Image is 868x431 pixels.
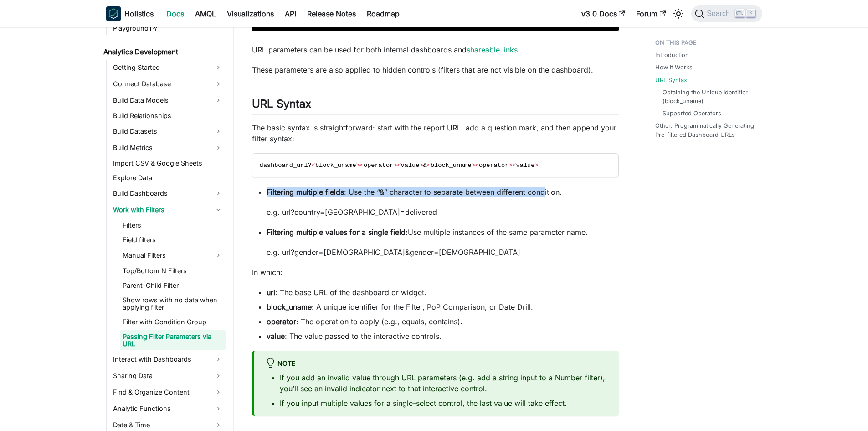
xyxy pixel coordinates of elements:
[120,265,226,277] a: Top/Bottom N Filters
[279,6,302,21] a: API
[106,6,121,21] img: Holistics
[161,6,190,21] a: Docs
[512,162,516,169] span: <
[110,93,226,108] a: Build Data Models
[655,121,757,139] a: Other: Programmatically Generating Pre-filtered Dashboard URLs
[120,316,226,328] a: Filter with Condition Group
[110,369,226,383] a: Sharing Data
[393,162,397,169] span: >
[308,162,312,169] span: ?
[663,88,753,105] a: Obtaining the Unique Identifier (block_uname)
[631,6,671,21] a: Forum
[265,358,608,370] div: Note
[267,332,285,341] strong: value
[120,248,226,263] a: Manual Filters
[267,317,296,326] strong: operator
[110,60,226,75] a: Getting Started
[360,162,364,169] span: <
[110,124,226,139] a: Build Datasets
[267,228,408,237] strong: Filtering multiple values for a single field:
[267,187,344,197] strong: Filtering multiple fields
[671,6,686,21] button: Switch between dark and light mode (currently light mode)
[655,63,693,72] a: How It Works
[516,162,535,169] span: value
[315,162,356,169] span: block_uname
[110,186,226,201] a: Build Dashboards
[419,162,423,169] span: >
[427,162,431,169] span: <
[106,6,154,21] a: HolisticsHolistics
[508,162,512,169] span: >
[267,302,312,312] strong: block_uname
[267,227,619,238] p: Use multiple instances of the same parameter name.
[252,122,619,144] p: The basic syntax is straightforward: start with the report URL, add a question mark, and then app...
[267,316,619,327] li: : The operation to apply (e.g., equals, contains).
[423,162,427,169] span: &
[534,162,538,169] span: >
[691,5,762,22] button: Search (Ctrl+K)
[252,267,619,278] p: In which:
[704,10,735,18] span: Search
[267,247,619,258] p: e.g. url?gender=[DEMOGRAPHIC_DATA]&gender=[DEMOGRAPHIC_DATA]
[124,8,154,19] b: Holistics
[101,46,226,58] a: Analytics Development
[252,64,619,75] p: These parameters are also applied to hidden controls (filters that are not visible on the dashboa...
[472,162,475,169] span: >
[120,330,226,350] a: Passing Filter Parameters via URL
[356,162,360,169] span: >
[576,6,631,21] a: v3.0 Docs
[280,372,608,394] li: If you add an invalid value through URL parameters (e.g. add a string input to a Number filter), ...
[110,352,226,367] a: Interact with Dashboards
[746,9,755,17] kbd: K
[397,162,401,169] span: <
[280,398,608,409] li: If you input multiple values for a single-select control, the last value will take effect.
[364,162,393,169] span: operator
[190,6,221,21] a: AMQL
[260,162,308,169] span: dashboard_url
[655,76,687,84] a: URL Syntax
[267,288,275,297] strong: url
[110,157,226,170] a: Import CSV & Google Sheets
[120,219,226,232] a: Filters
[221,6,279,21] a: Visualizations
[110,140,226,155] a: Build Metrics
[267,207,619,218] p: e.g. url?country=[GEOGRAPHIC_DATA]=delivered
[267,287,619,298] li: : The base URL of the dashboard or widget.
[655,51,689,59] a: Introduction
[110,22,226,35] a: Playground
[361,6,405,21] a: Roadmap
[252,44,619,55] p: URL parameters can be used for both internal dashboards and .
[663,109,721,118] a: Supported Operators
[267,301,619,312] li: : A unique identifier for the Filter, PoP Comparison, or Date Drill.
[120,294,226,314] a: Show rows with no data when applying filter
[110,109,226,122] a: Build Relationships
[431,162,472,169] span: block_uname
[110,385,226,400] a: Find & Organize Content
[120,279,226,292] a: Parent-Child Filter
[479,162,508,169] span: operator
[475,162,479,169] span: <
[110,171,226,184] a: Explore Data
[97,27,234,431] nav: Docs sidebar
[110,401,226,416] a: Analytic Functions
[312,162,315,169] span: <
[110,203,226,217] a: Work with Filters
[252,97,619,114] h2: URL Syntax
[110,77,226,91] a: Connect Database
[401,162,420,169] span: value
[467,45,518,54] a: shareable links
[120,234,226,246] a: Field filters
[267,187,619,197] p: : Use the “&” character to separate between different condition.
[302,6,361,21] a: Release Notes
[267,331,619,342] li: : The value passed to the interactive controls.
